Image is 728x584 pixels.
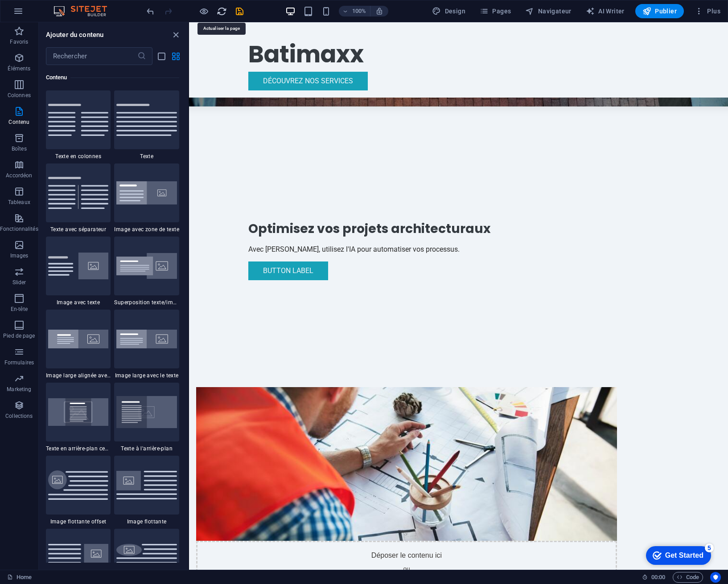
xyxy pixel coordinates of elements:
button: Pages [476,4,514,18]
i: Lors du redimensionnement, ajuster automatiquement le niveau de zoom en fonction de l'appareil sé... [375,7,383,15]
div: 5 [66,2,75,11]
img: text-on-bacground.svg [116,396,177,428]
img: text-image-overlap.svg [116,253,177,278]
div: Texte en colonnes [46,90,111,160]
div: Déposer le contenu ici [7,519,428,582]
span: Texte avec séparateur [46,226,111,233]
h6: Ajouter du contenu [46,29,104,40]
span: 00 00 [651,572,665,583]
p: Favoris [10,38,28,45]
span: Texte [114,153,179,160]
span: Design [432,7,465,16]
p: Formulaires [4,359,34,366]
p: Contenu [8,118,29,126]
div: Texte avec séparateur [46,163,111,233]
p: Marketing [7,386,31,393]
div: Texte à l'arrière-plan [114,383,179,452]
div: Image avec zone de texte [114,163,179,233]
img: Editor Logo [51,6,118,16]
button: Navigateur [522,4,575,18]
span: Texte en colonnes [46,153,111,160]
div: Texte en arrière-plan centré [46,383,111,452]
i: Enregistrer (Ctrl+S) [234,6,245,16]
i: Annuler : Supprimer les éléments (Ctrl+Z) [145,6,156,16]
img: image-with-text-box.svg [116,181,177,204]
h6: Durée de la session [642,572,666,583]
img: text.svg [116,104,177,136]
span: Superposition texte/image [114,299,179,306]
span: Image large alignée avec le texte [46,372,111,379]
div: Image flottante [114,456,179,525]
img: text-with-separator.svg [48,177,109,209]
img: wide-image-with-text.svg [116,330,177,348]
p: Tableaux [8,199,30,206]
span: Pages [480,7,511,16]
span: Navigateur [525,7,571,16]
p: Images [10,252,29,259]
img: text-with-image-v4.svg [48,253,109,280]
span: Code [677,572,699,583]
span: Image large avec le texte [114,372,179,379]
button: AI Writer [582,4,628,18]
input: Rechercher [46,47,137,65]
span: Texte à l'arrière-plan [114,445,179,452]
p: Slider [12,279,26,286]
button: 100% [339,6,370,16]
h6: Contenu [46,72,179,83]
p: Accordéon [6,172,32,179]
span: AI Writer [586,7,625,16]
p: Collections [5,412,33,420]
p: Éléments [8,65,30,72]
img: text-on-background-centered.svg [48,398,109,426]
img: floating-image-offset.svg [48,470,109,499]
span: Plus [695,7,720,16]
div: Get Started [26,10,65,18]
img: floating-image-right.svg [48,544,109,572]
span: Texte en arrière-plan centré [46,445,111,452]
div: Image large avec le texte [114,310,179,379]
img: wide-image-with-text-aligned.svg [48,330,109,348]
button: save [234,6,245,16]
div: Image avec texte [46,237,111,306]
p: Colonnes [8,92,31,99]
div: Design (Ctrl+Alt+Y) [428,4,469,18]
p: Boîtes [12,145,27,152]
h6: 100% [352,6,366,16]
button: undo [145,6,156,16]
div: Image flottante offset [46,456,111,525]
button: reload [216,6,227,16]
button: Code [673,572,703,583]
button: close panel [170,29,181,40]
button: list-view [156,51,167,61]
img: floating-image-round.svg [116,544,177,572]
button: Publier [635,4,684,18]
a: Cliquez pour annuler la sélection. Double-cliquez pour ouvrir Pages. [7,572,32,583]
span: : [658,574,659,580]
span: Image flottante offset [46,518,111,525]
div: Texte [114,90,179,160]
p: Pied de page [3,332,35,339]
div: Get Started 5 items remaining, 0% complete [7,4,72,23]
img: text-in-columns.svg [48,104,109,136]
img: floating-image.svg [116,471,177,499]
span: Image flottante [114,518,179,525]
div: Superposition texte/image [114,237,179,306]
button: Design [428,4,469,18]
p: En-tête [11,306,28,313]
div: Image large alignée avec le texte [46,310,111,379]
span: Publier [642,7,677,16]
span: Image avec texte [46,299,111,306]
button: Plus [691,4,724,18]
button: Usercentrics [710,572,721,583]
button: grid-view [170,51,181,61]
span: Image avec zone de texte [114,226,179,233]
